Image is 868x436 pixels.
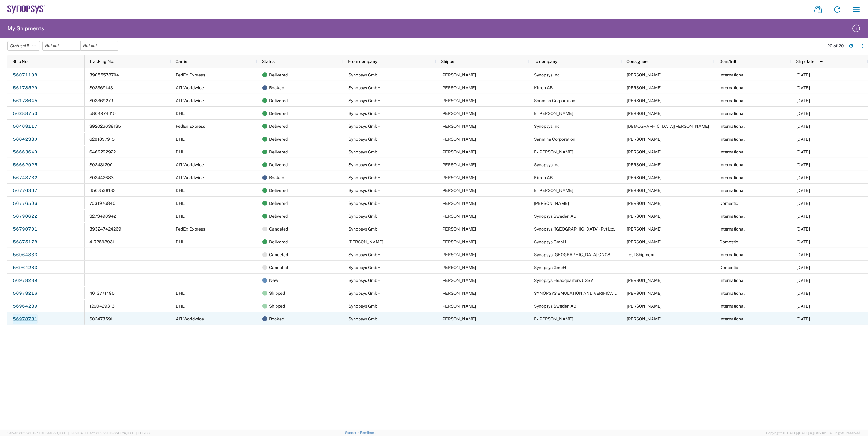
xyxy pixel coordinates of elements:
a: 56790622 [13,212,38,221]
span: Dominika Krzysztofik [442,175,476,180]
span: AIT Worldwide [176,85,204,90]
span: International [720,137,745,142]
span: E-Sharp AB [534,188,573,193]
span: International [720,150,745,154]
span: Delivered [269,146,288,158]
span: Peter Zhang [627,72,662,77]
span: Synopsys Nanjing CN08 [534,252,611,257]
span: Synopsys GmbH [349,150,381,154]
a: 56288753 [13,109,38,119]
span: Consignee [627,59,648,64]
span: DHL [176,201,185,206]
span: Carrier [176,59,189,64]
img: arrow-dropup.svg [817,57,826,66]
span: 09/29/2025 [797,252,810,257]
span: Synopsys GmbH [349,214,381,219]
span: Johan Aasa [627,214,662,219]
span: Status [262,59,275,64]
span: International [720,72,745,77]
span: From company [348,59,378,64]
span: 10/01/2025 [797,316,810,321]
span: DHL [176,188,185,193]
a: 56776506 [13,199,38,209]
span: Delivered [269,197,288,210]
a: 56662925 [13,160,38,170]
a: 56468117 [13,122,38,131]
span: Delivered [269,158,288,171]
span: To company [534,59,558,64]
span: Synopsys GmbH [349,111,381,116]
span: 09/11/2025 [797,201,810,206]
span: Dominika Krzysztofik [442,316,476,321]
span: Sanmina Corporation [534,137,576,142]
span: Jorge López [627,201,662,206]
span: Dominika Krzysztofik [442,72,476,77]
span: Dominika Krzysztofik [442,137,476,142]
span: 09/12/2025 [797,214,810,219]
span: 392026638135 [90,124,121,129]
span: Rigved Pawar [627,124,709,129]
span: S02369279 [90,98,114,103]
span: Synopsys GmbH [349,175,381,180]
h2: My Shipments [7,25,44,32]
a: 56964289 [13,301,38,311]
span: Per Ekelund [627,304,662,309]
span: Server: 2025.20.0-710e05ee653 [7,431,83,435]
a: 56776367 [13,186,38,196]
span: Jorge López [349,239,384,244]
span: 07/28/2025 [797,111,810,116]
span: SYNOPSYS EMULATION AND VERIFICATION [534,291,623,296]
span: Domestic [720,239,738,244]
span: S02442683 [90,175,114,180]
span: Dominika Krzysztofik [442,227,476,231]
span: 07/15/2025 [797,85,810,90]
span: Synopsys Inc [534,72,560,77]
span: International [720,85,745,90]
span: Jorge López [534,201,569,206]
span: DHL [176,291,185,296]
span: Synopsys GmbH [349,188,381,193]
span: S02431290 [90,162,113,167]
span: 5864974415 [90,111,116,116]
span: [DATE] 10:16:38 [126,431,150,435]
span: Delivered [269,133,288,146]
button: Status:All [7,41,40,51]
a: 56071108 [13,70,38,80]
span: 4013771495 [90,291,115,296]
span: Client: 2025.20.0-8b113f4 [85,431,150,435]
span: 7031976840 [90,201,116,206]
span: Dominika Krzysztofik [442,201,476,206]
span: Dominika Krzysztofik [442,98,476,103]
span: New [269,274,279,287]
span: Lisa Claesson [627,85,662,90]
span: International [720,252,745,257]
span: Kitron AB [534,85,553,90]
span: Synopsys GmbH [349,265,381,270]
span: Mansi Somaiya [627,137,662,142]
span: 09/01/2025 [797,162,810,167]
span: Dom/Intl [720,59,737,64]
span: Dominika Krzysztofik [442,291,476,296]
a: 56663640 [13,147,38,157]
span: E-Sharp AB [534,111,573,116]
span: Synopsys GmbH [349,124,381,129]
span: Booked [269,171,284,184]
span: 3273490942 [90,214,116,219]
span: Antoine Beaumont [627,291,662,296]
span: 07/16/2025 [797,98,810,103]
span: 09/22/2025 [797,239,810,244]
span: Marcus Warhag [627,175,662,180]
a: 56978731 [13,314,38,324]
span: Dominika Krzysztofik [442,150,476,154]
span: International [720,278,745,283]
span: 09/01/2025 [797,150,810,154]
div: 20 of 20 [828,43,844,49]
span: International [720,124,745,129]
span: Synopsys GmbH [534,239,566,244]
a: 56178645 [13,96,38,106]
span: Domestic [720,201,738,206]
a: 56964283 [13,263,38,273]
span: Dominika Krzysztofik [442,252,476,257]
span: DHL [176,304,185,309]
span: International [720,214,745,219]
